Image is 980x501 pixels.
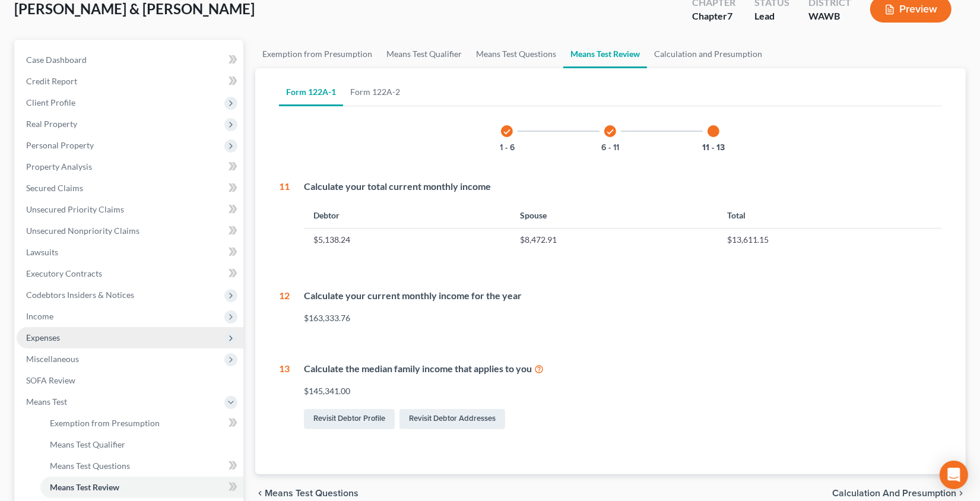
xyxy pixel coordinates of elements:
a: SOFA Review [17,370,243,391]
span: Credit Report [26,76,77,86]
span: Exemption from Presumption [50,418,160,428]
span: Client Profile [26,97,75,107]
a: Form 122A-1 [279,78,343,106]
div: Calculate the median family income that applies to you [304,362,942,376]
td: $13,611.15 [718,229,942,251]
a: Revisit Debtor Addresses [399,409,505,429]
span: Means Test Questions [265,489,359,498]
td: $5,138.24 [304,229,511,251]
div: 11 [279,180,290,261]
a: Lawsuits [17,242,243,263]
span: Means Test [26,397,67,407]
div: Calculate your current monthly income for the year [304,289,942,303]
span: Calculation and Presumption [832,489,956,498]
span: SOFA Review [26,375,75,385]
th: Total [718,203,942,229]
span: Secured Claims [26,183,83,193]
div: Open Intercom Messenger [940,461,968,489]
span: Miscellaneous [26,354,79,364]
a: Means Test Questions [469,40,563,68]
span: Codebtors Insiders & Notices [26,290,134,300]
button: 11 - 13 [702,144,725,152]
a: Calculation and Presumption [647,40,769,68]
a: Credit Report [17,71,243,92]
span: Means Test Questions [50,461,130,471]
button: Calculation and Presumption chevron_right [832,489,966,498]
span: Lawsuits [26,247,58,257]
a: Means Test Questions [40,455,243,477]
span: Unsecured Priority Claims [26,204,124,214]
div: 12 [279,289,290,334]
span: Income [26,311,53,321]
i: chevron_right [956,489,966,498]
i: chevron_left [255,489,265,498]
i: check [503,128,511,136]
a: Means Test Qualifier [40,434,243,455]
a: Property Analysis [17,156,243,177]
a: Unsecured Nonpriority Claims [17,220,243,242]
a: Exemption from Presumption [255,40,379,68]
span: 7 [727,10,732,21]
td: $8,472.91 [510,229,718,251]
a: Exemption from Presumption [40,413,243,434]
div: Chapter [692,9,735,23]
span: Means Test Qualifier [50,439,125,449]
a: Means Test Qualifier [379,40,469,68]
button: 6 - 11 [601,144,619,152]
div: Lead [754,9,789,23]
a: Form 122A-2 [343,78,407,106]
a: Unsecured Priority Claims [17,199,243,220]
span: Means Test Review [50,482,119,492]
a: Means Test Review [563,40,647,68]
span: Property Analysis [26,161,92,172]
div: WAWB [808,9,851,23]
span: Unsecured Nonpriority Claims [26,226,139,236]
a: Means Test Review [40,477,243,498]
a: Case Dashboard [17,49,243,71]
span: Case Dashboard [26,55,87,65]
a: Revisit Debtor Profile [304,409,395,429]
a: Executory Contracts [17,263,243,284]
div: $145,341.00 [304,385,942,397]
span: Expenses [26,332,60,343]
a: Secured Claims [17,177,243,199]
div: $163,333.76 [304,312,942,324]
div: Calculate your total current monthly income [304,180,942,194]
span: Executory Contracts [26,268,102,278]
i: check [606,128,614,136]
div: 13 [279,362,290,432]
button: 1 - 6 [500,144,515,152]
th: Debtor [304,203,511,229]
button: chevron_left Means Test Questions [255,489,359,498]
span: Real Property [26,119,77,129]
span: Personal Property [26,140,94,150]
th: Spouse [510,203,718,229]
